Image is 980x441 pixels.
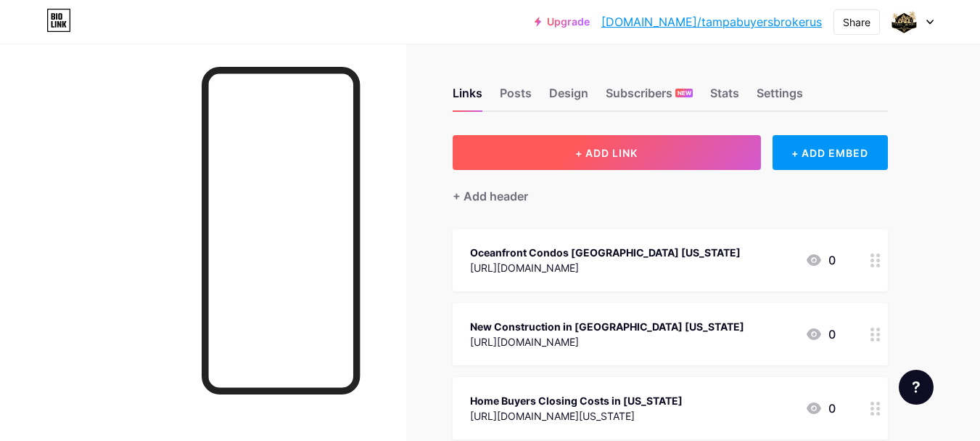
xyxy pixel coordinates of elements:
div: Share [843,15,870,30]
img: tampabuyersbrokerus [891,8,918,36]
div: + ADD EMBED [773,135,888,170]
div: Stats [710,84,739,110]
div: New Construction in [GEOGRAPHIC_DATA] [US_STATE] [470,319,744,334]
div: Subscribers [606,84,693,110]
div: 0 [805,325,836,343]
span: + ADD LINK [575,147,638,159]
div: Design [549,84,588,110]
button: + ADD LINK [453,135,761,170]
div: + Add header [453,187,528,205]
div: [URL][DOMAIN_NAME] [470,260,741,275]
div: 0 [805,251,836,269]
div: Oceanfront Condos [GEOGRAPHIC_DATA] [US_STATE] [470,245,741,260]
div: 0 [805,400,836,417]
div: Posts [500,84,532,110]
div: [URL][DOMAIN_NAME][US_STATE] [470,408,683,424]
div: Settings [757,84,803,110]
div: Links [453,84,482,110]
a: Upgrade [535,16,590,28]
span: NEW [678,89,691,97]
div: [URL][DOMAIN_NAME] [470,334,744,349]
div: Home Buyers Closing Costs in [US_STATE] [470,393,683,408]
a: [DOMAIN_NAME]/tampabuyersbrokerus [601,13,822,31]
